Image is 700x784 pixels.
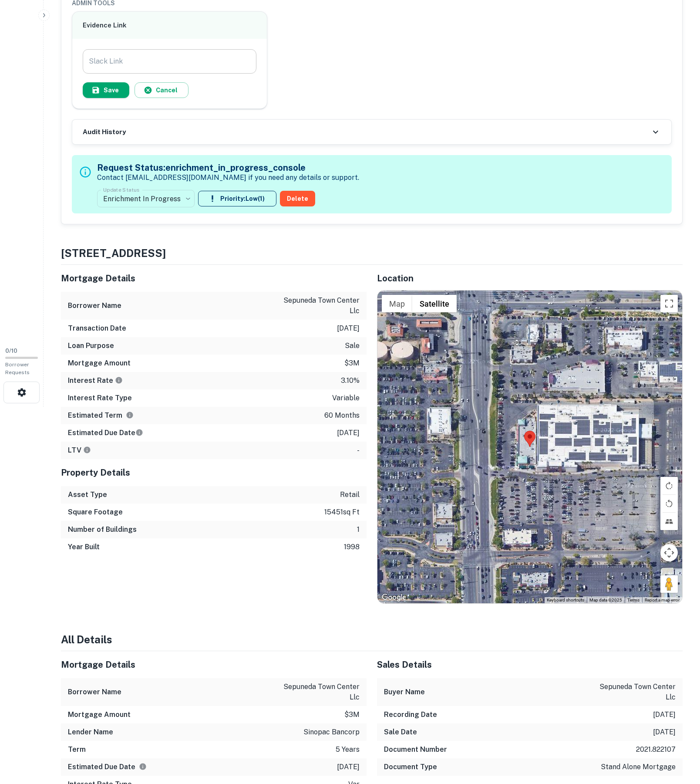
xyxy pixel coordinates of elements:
[280,191,315,206] button: Delete
[382,295,412,312] button: Show street map
[68,490,107,500] h6: Asset Type
[656,714,700,756] iframe: Chat Widget
[139,763,147,770] svg: Estimate is based on a standard schedule for this type of loan.
[344,710,360,720] p: $3m
[645,598,680,602] a: Report a map error
[97,161,359,174] h5: Request Status: enrichment_in_progress_console
[589,598,622,602] span: Map data ©2025
[341,375,360,386] p: 3.10%
[660,544,678,561] button: Map camera controls
[5,348,17,354] span: 0 / 10
[83,446,91,454] svg: LTVs displayed on the website are for informational purposes only and may be reported incorrectly...
[115,376,123,384] svg: The interest rates displayed on the website are for informational purposes only and may be report...
[324,410,360,421] p: 60 months
[340,490,360,500] p: retail
[627,598,639,602] a: Terms
[660,295,678,312] button: Toggle fullscreen view
[344,358,360,368] p: $3m
[61,245,683,261] h4: [STREET_ADDRESS]
[61,658,367,671] h5: Mortgage Details
[61,632,683,647] h4: All Details
[344,542,360,552] p: 1998
[660,477,678,494] button: Rotate map clockwise
[653,727,676,737] p: [DATE]
[68,445,91,456] h6: LTV
[357,524,360,535] p: 1
[601,762,676,772] p: stand alone mortgage
[547,597,584,603] button: Keyboard shortcuts
[384,727,417,737] h6: Sale Date
[97,186,195,211] div: Enrichment In Progress
[68,358,131,368] h6: Mortgage Amount
[377,658,683,671] h5: Sales Details
[357,445,360,456] p: -
[97,172,359,183] p: Contact [EMAIL_ADDRESS][DOMAIN_NAME] if you need any details or support.
[68,301,121,311] h6: Borrower Name
[380,592,408,603] img: Google
[68,687,121,697] h6: Borrower Name
[660,495,678,512] button: Rotate map counterclockwise
[337,323,360,334] p: [DATE]
[68,428,143,438] h6: Estimated Due Date
[337,762,360,772] p: [DATE]
[83,82,129,98] button: Save
[281,295,360,316] p: sepuneda town center llc
[384,762,437,772] h6: Document Type
[281,682,360,703] p: sepuneda town center llc
[332,393,360,403] p: variable
[384,687,425,697] h6: Buyer Name
[68,323,126,334] h6: Transaction Date
[68,507,123,517] h6: Square Footage
[303,727,360,737] p: sinopac bancorp
[68,410,134,421] h6: Estimated Term
[384,710,437,720] h6: Recording Date
[198,191,276,206] button: Priority:Low(1)
[636,744,676,755] p: 2021.822107
[653,710,676,720] p: [DATE]
[61,466,367,479] h5: Property Details
[103,186,139,193] label: Update Status
[83,127,126,137] h6: Audit History
[61,272,367,285] h5: Mortgage Details
[377,272,683,285] h5: Location
[83,20,256,30] h6: Evidence Link
[68,744,86,755] h6: Term
[660,513,678,530] button: Tilt map
[135,82,188,98] button: Cancel
[337,428,360,438] p: [DATE]
[345,341,360,351] p: sale
[336,744,360,755] p: 5 years
[68,524,137,535] h6: Number of Buildings
[135,429,143,436] svg: Estimate is based on a standard schedule for this type of loan.
[68,542,100,552] h6: Year Built
[324,507,360,517] p: 15451 sq ft
[384,744,447,755] h6: Document Number
[68,375,123,386] h6: Interest Rate
[597,682,676,703] p: sepuneda town center llc
[380,592,408,603] a: Open this area in Google Maps (opens a new window)
[412,295,457,312] button: Show satellite imagery
[68,393,132,403] h6: Interest Rate Type
[68,341,114,351] h6: Loan Purpose
[68,710,131,720] h6: Mortgage Amount
[68,762,147,772] h6: Estimated Due Date
[5,362,30,375] span: Borrower Requests
[660,575,678,593] button: Drag Pegman onto the map to open Street View
[126,411,134,419] svg: Term is based on a standard schedule for this type of loan.
[68,727,113,737] h6: Lender Name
